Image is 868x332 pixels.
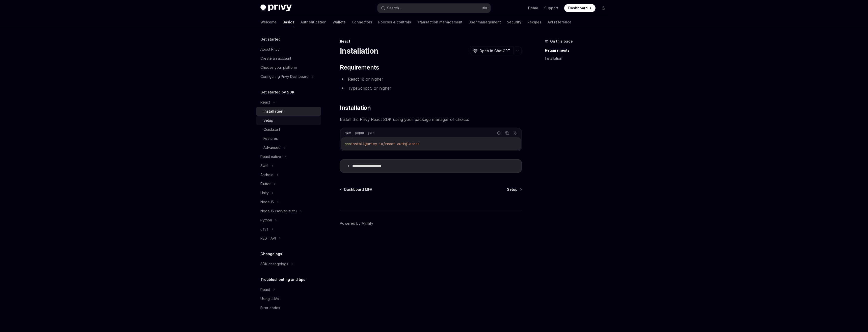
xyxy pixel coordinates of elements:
[256,285,321,294] button: React
[256,152,321,161] button: React native
[528,6,538,11] a: Demo
[527,16,541,28] a: Recipes
[260,199,274,205] div: NodeJS
[352,16,372,28] a: Connectors
[256,259,321,269] button: SDK changelogs
[256,207,321,216] button: NodeJS (server-auth)
[256,161,321,170] button: Swift
[470,47,513,55] button: Open in ChatGPT
[256,63,321,72] a: Choose your platform
[365,142,419,146] span: @privy-io/react-auth@latest
[263,126,280,132] div: Quickstart
[417,16,463,28] a: Transaction management
[260,36,281,42] h5: Get started
[260,261,288,267] div: SDK changelogs
[256,72,321,81] button: Configuring Privy Dashboard
[256,234,321,243] button: REST API
[256,54,321,63] a: Create an account
[260,64,297,71] div: Choose your platform
[354,130,365,136] div: pnpm
[340,116,522,123] span: Install the Privy React SDK using your package manager of choice:
[256,116,321,125] a: Setup
[512,130,519,136] button: Ask AI
[260,16,277,28] a: Welcome
[256,170,321,179] button: Android
[504,130,510,136] button: Copy the contents from the code block
[256,143,321,152] button: Advanced
[260,46,280,52] div: About Privy
[256,179,321,188] button: Flutter
[256,216,321,225] button: Python
[256,98,321,107] button: React
[260,208,297,214] div: NodeJS (server-auth)
[260,217,272,223] div: Python
[260,74,309,80] div: Configuring Privy Dashboard
[377,4,491,13] button: Search...⌘K
[256,188,321,197] button: Unity
[301,16,327,28] a: Authentication
[263,108,283,114] div: Installation
[545,54,612,62] a: Installation
[256,303,321,312] a: Error codes
[479,48,510,53] span: Open in ChatGPT
[387,5,401,11] div: Search...
[256,294,321,303] a: Using LLMs
[333,16,346,28] a: Wallets
[340,63,379,72] span: Requirements
[260,235,276,241] div: REST API
[482,6,487,10] span: ⌘ K
[263,117,273,123] div: Setup
[260,172,274,178] div: Android
[544,6,558,11] a: Support
[340,46,378,55] h1: Installation
[260,251,282,257] h5: Changelogs
[344,187,372,192] span: Dashboard MFA
[507,16,521,28] a: Security
[507,187,521,192] a: Setup
[340,104,371,112] span: Installation
[260,287,270,293] div: React
[260,296,279,302] div: Using LLMs
[256,107,321,116] a: Installation
[260,99,270,105] div: React
[256,197,321,207] button: NodeJS
[263,136,278,142] div: Features
[343,130,353,136] div: npm
[260,181,271,187] div: Flutter
[568,6,588,11] span: Dashboard
[564,4,595,12] a: Dashboard
[256,125,321,134] a: Quickstart
[340,221,373,226] a: Powered by Mintlify
[366,130,376,136] div: yarn
[507,187,518,192] span: Setup
[256,45,321,54] a: About Privy
[256,225,321,234] button: Java
[260,190,269,196] div: Unity
[548,16,572,28] a: API reference
[340,76,522,83] li: React 18 or higher
[340,187,372,192] a: Dashboard MFA
[600,4,608,12] button: Toggle dark mode
[260,5,292,12] img: dark logo
[260,154,281,160] div: React native
[550,38,573,44] span: On this page
[345,142,351,146] span: npm
[260,277,305,283] h5: Troubleshooting and tips
[263,145,281,151] div: Advanced
[378,16,411,28] a: Policies & controls
[340,85,522,92] li: TypeScript 5 or higher
[260,226,268,232] div: Java
[351,142,365,146] span: install
[496,130,502,136] button: Report incorrect code
[256,134,321,143] a: Features
[260,163,268,169] div: Swift
[469,16,501,28] a: User management
[260,55,291,61] div: Create an account
[283,16,294,28] a: Basics
[340,39,522,44] div: React
[260,89,294,95] h5: Get started by SDK
[545,46,612,54] a: Requirements
[260,305,280,311] div: Error codes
